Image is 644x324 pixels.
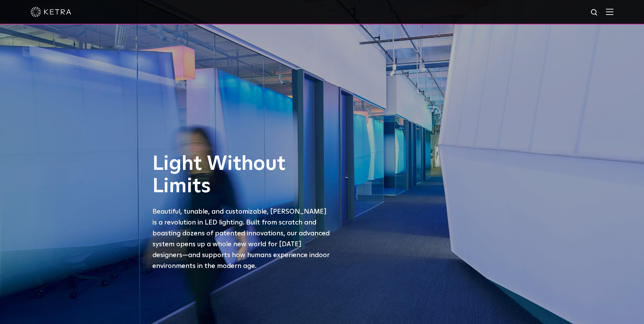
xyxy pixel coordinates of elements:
img: search icon [590,8,599,17]
img: ketra-logo-2019-white [31,7,71,17]
img: Hamburger%20Nav.svg [606,8,613,15]
span: —and supports how humans experience indoor environments in the modern age. [152,252,330,269]
h1: Light Without Limits [152,153,332,198]
p: Beautiful, tunable, and customizable, [PERSON_NAME] is a revolution in LED lighting. Built from s... [152,206,332,271]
